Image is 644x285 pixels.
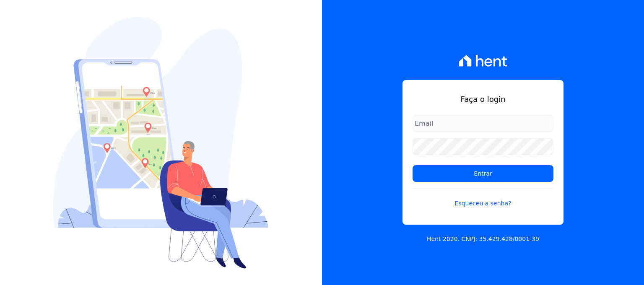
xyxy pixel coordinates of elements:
[413,115,553,132] input: Email
[413,189,553,208] a: Esqueceu a senha?
[413,93,553,105] h1: Faça o login
[53,17,269,269] img: Login
[427,235,539,244] p: Hent 2020. CNPJ: 35.429.428/0001-39
[413,165,553,182] input: Entrar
